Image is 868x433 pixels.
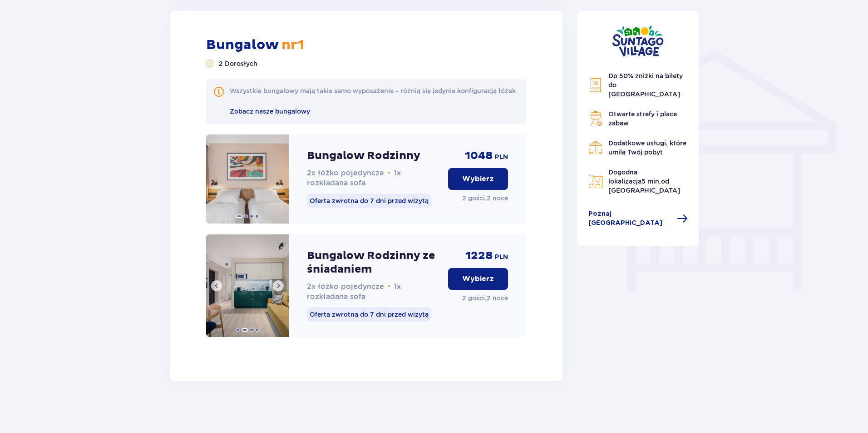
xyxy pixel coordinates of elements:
[388,169,390,178] span: •
[307,169,384,177] span: 2x łóżko pojedyncze
[230,86,518,95] div: Wszystkie bungalowy mają takie samo wyposażenie – różnią się jedynie konfiguracją łóżek.
[465,149,493,163] span: 1048
[307,307,431,322] p: Oferta zwrotna do 7 dni przed wizytą
[448,168,508,190] button: Wybierz
[230,106,310,116] a: Zobacz nasze bungalowy
[588,209,672,228] span: Poznaj [GEOGRAPHIC_DATA]
[641,178,661,185] span: 5 min.
[465,249,493,263] span: 1228
[462,194,508,203] p: 2 gości , 2 noce
[307,249,441,276] p: Bungalow Rodzinny ze śniadaniem
[206,60,213,67] img: Liczba gości
[230,108,310,115] span: Zobacz nasze bungalowy
[448,268,508,290] button: Wybierz
[608,72,683,98] span: Do 50% zniżki na bilety do [GEOGRAPHIC_DATA]
[608,139,686,156] span: Dodatkowe usługi, które umilą Twój pobyt
[588,111,603,126] img: Grill Icon
[608,110,677,127] span: Otwarte strefy i place zabaw
[462,274,494,284] p: Wybierz
[588,78,603,93] img: Discount Icon
[307,282,384,291] span: 2x łóżko pojedyncze
[278,36,304,53] span: nr 1
[588,209,688,228] a: Poznaj [GEOGRAPHIC_DATA]
[307,149,420,163] p: Bungalow Rodzinny
[206,134,289,224] img: Bungalow Rodzinny
[206,36,304,54] p: Bungalow
[495,253,508,262] span: PLN
[307,194,431,208] p: Oferta zwrotna do 7 dni przed wizytą
[588,140,603,155] img: Restaurant Icon
[388,282,390,291] span: •
[612,25,664,57] img: Suntago Village
[608,169,680,194] span: Dogodna lokalizacja od [GEOGRAPHIC_DATA]
[462,294,508,303] p: 2 gości , 2 noce
[495,153,508,162] span: PLN
[219,59,257,68] p: 2 Dorosłych
[206,234,289,337] img: Bungalow Rodzinny ze śniadaniem
[462,174,494,184] p: Wybierz
[588,174,603,189] img: Map Icon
